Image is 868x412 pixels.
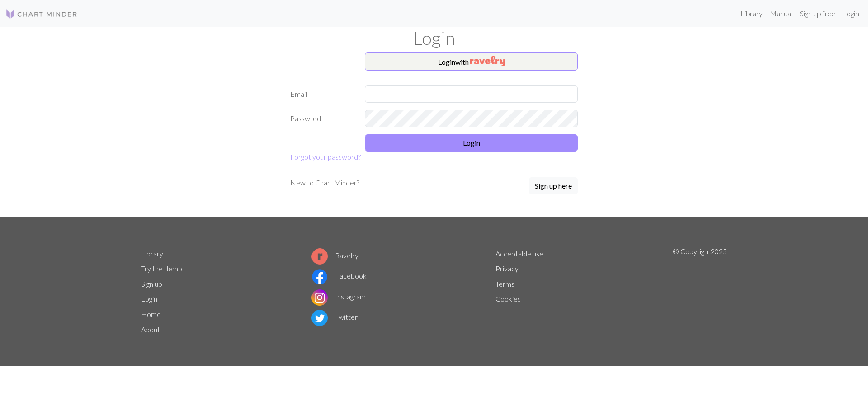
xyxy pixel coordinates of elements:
a: Facebook [311,271,367,280]
button: Login [365,134,578,152]
a: Login [839,5,863,23]
a: Acceptable use [495,249,543,258]
p: © Copyright 2025 [673,246,727,337]
a: Login [141,294,157,303]
img: Logo [5,9,78,19]
img: Facebook logo [311,269,328,285]
a: Sign up here [529,177,578,195]
a: Try the demo [141,264,182,273]
a: Terms [495,279,514,288]
a: Sign up free [796,5,839,23]
button: Loginwith [365,52,578,71]
img: Instagram logo [311,289,328,306]
a: Library [737,5,766,23]
a: Privacy [495,264,519,273]
a: Forgot your password? [290,152,361,161]
img: Ravelry [470,56,505,66]
a: Manual [766,5,796,23]
a: Twitter [311,313,358,321]
a: Sign up [141,279,162,288]
a: Library [141,249,163,258]
img: Twitter logo [311,310,328,326]
a: Ravelry [311,251,359,260]
a: Home [141,310,161,318]
label: Email [285,85,359,103]
img: Ravelry logo [311,248,328,265]
p: New to Chart Minder? [290,177,359,188]
a: About [141,325,160,334]
a: Instagram [311,292,366,301]
h1: Login [136,27,732,49]
a: Cookies [495,294,521,303]
button: Sign up here [529,177,578,194]
label: Password [285,110,359,127]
